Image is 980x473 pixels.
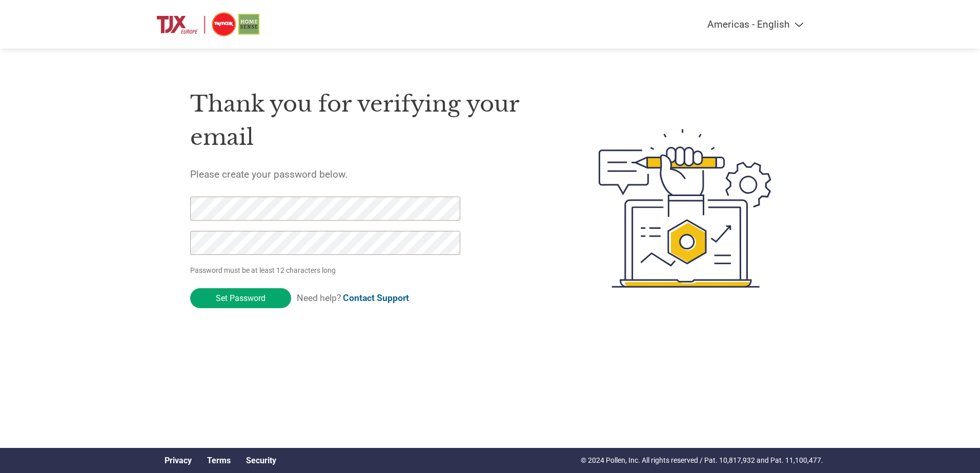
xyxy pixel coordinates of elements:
a: Privacy [165,456,192,465]
a: Contact Support [343,293,409,303]
p: © 2024 Pollen, Inc. All rights reserved / Pat. 10,817,932 and Pat. 11,100,477. [581,455,823,466]
input: Set Password [190,288,291,308]
a: Terms [207,456,231,465]
h5: Please create your password below. [190,168,550,180]
span: Need help? [297,293,409,303]
img: create-password [580,73,790,344]
p: Password must be at least 12 characters long [190,265,464,276]
h1: Thank you for verifying your email [190,88,550,154]
img: TJX Europe [157,10,259,38]
a: Security [246,456,276,465]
